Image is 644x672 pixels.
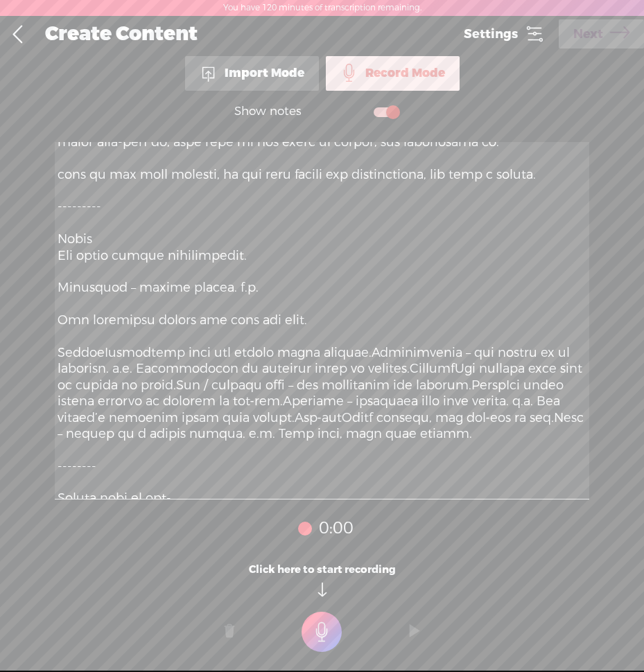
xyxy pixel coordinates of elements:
[319,518,354,539] span: 0:00
[573,17,603,52] span: Next
[223,3,421,14] label: You have 120 minutes of transcription remaining.
[35,17,449,53] div: Create Content
[185,56,319,91] div: Import Mode
[464,28,518,41] span: Settings
[326,56,460,91] div: Record Mode
[234,104,302,119] div: Show notes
